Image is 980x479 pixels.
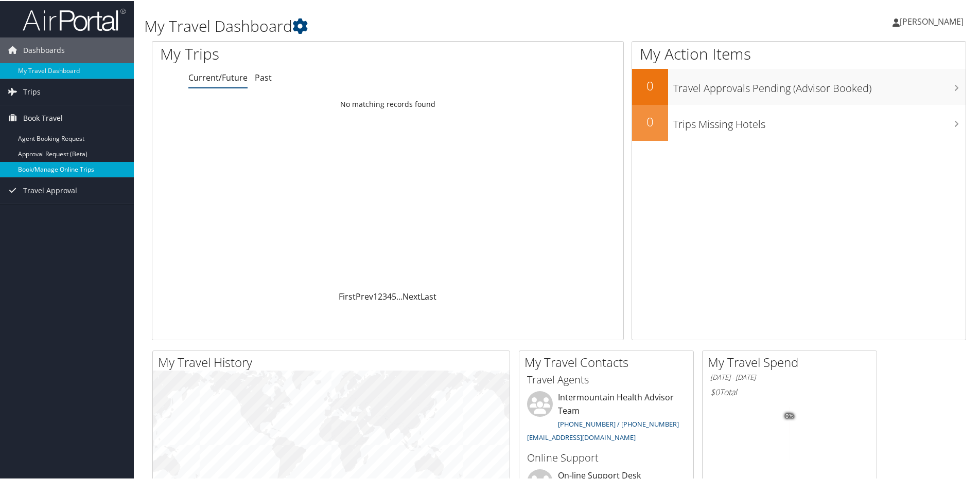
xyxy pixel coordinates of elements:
[23,78,41,104] span: Trips
[892,5,974,36] a: [PERSON_NAME]
[152,94,623,113] td: No matching records found
[23,177,77,202] span: Travel Approval
[632,104,966,140] a: 0Trips Missing Hotels
[402,290,421,301] a: Next
[158,353,510,370] h2: My Travel History
[632,112,668,130] h2: 0
[392,290,396,301] a: 5
[632,68,966,104] a: 0Travel Approvals Pending (Advisor Booked)
[673,75,966,95] h3: Travel Approvals Pending (Advisor Booked)
[188,71,248,82] a: Current/Future
[378,290,382,301] a: 2
[632,76,668,94] h2: 0
[527,432,636,441] a: [EMAIL_ADDRESS][DOMAIN_NAME]
[527,372,686,386] h3: Travel Agents
[522,390,691,445] li: Intermountain Health Advisor Team
[339,290,356,301] a: First
[708,353,877,370] h2: My Travel Spend
[527,450,686,464] h3: Online Support
[673,111,966,131] h3: Trips Missing Hotels
[255,71,272,82] a: Past
[387,290,392,301] a: 4
[356,290,373,301] a: Prev
[710,372,869,381] h6: [DATE] - [DATE]
[710,385,869,397] h6: Total
[23,7,126,31] img: airportal-logo.png
[785,412,794,418] tspan: 0%
[23,104,63,130] span: Book Travel
[160,42,419,64] h1: My Trips
[524,353,693,370] h2: My Travel Contacts
[558,418,679,428] a: [PHONE_NUMBER] / [PHONE_NUMBER]
[396,290,402,301] span: …
[900,15,964,26] span: [PERSON_NAME]
[373,290,378,301] a: 1
[421,290,436,301] a: Last
[382,290,387,301] a: 3
[23,36,65,62] span: Dashboards
[144,14,697,36] h1: My Travel Dashboard
[632,42,966,64] h1: My Action Items
[710,385,720,397] span: $0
